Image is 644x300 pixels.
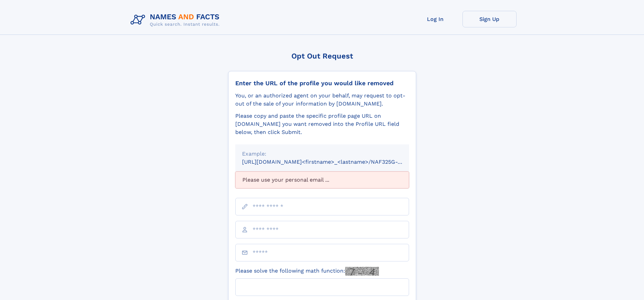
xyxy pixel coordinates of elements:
img: Logo Names and Facts [128,11,225,29]
div: Example: [242,150,402,158]
small: [URL][DOMAIN_NAME]<firstname>_<lastname>/NAF325G-xxxxxxxx [242,159,422,165]
div: Opt Out Request [228,52,416,60]
div: Please use your personal email ... [235,171,409,188]
label: Please solve the following math function: [235,267,379,276]
div: Enter the URL of the profile you would like removed [235,79,409,87]
div: You, or an authorized agent on your behalf, may request to opt-out of the sale of your informatio... [235,92,409,108]
a: Log In [408,11,462,27]
div: Please copy and paste the specific profile page URL on [DOMAIN_NAME] you want removed into the Pr... [235,112,409,136]
a: Sign Up [462,11,517,27]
